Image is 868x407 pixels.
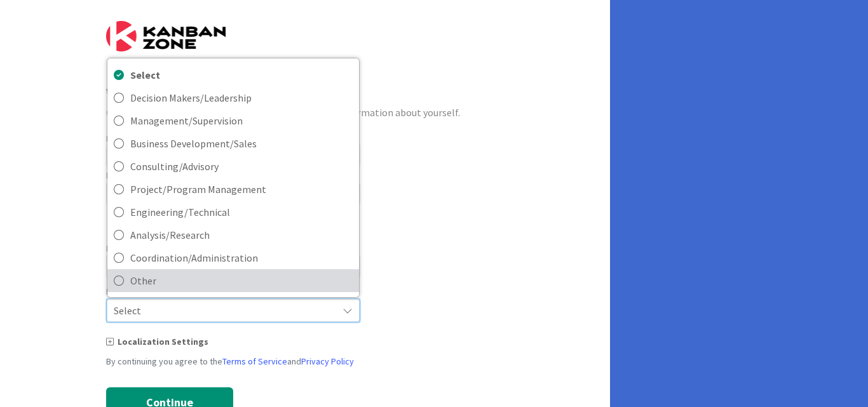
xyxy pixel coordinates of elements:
[107,201,359,224] a: Engineering/Technical
[130,157,353,176] span: Consulting/Advisory
[106,82,505,105] div: Welcome!
[130,248,353,267] span: Coordination/Administration
[107,63,359,86] a: Select
[114,302,331,319] span: Select
[107,224,359,246] a: Analysis/Research
[107,86,359,109] a: Decision Makers/Leadership
[106,133,147,144] label: First Name
[130,180,353,199] span: Project/Program Management
[106,355,505,368] div: By continuing you agree to the and
[106,21,226,51] img: Kanban Zone
[130,203,353,222] span: Engineering/Technical
[107,246,359,269] a: Coordination/Administration
[130,225,353,244] span: Analysis/Research
[106,335,505,349] div: Localization Settings
[107,155,359,178] a: Consulting/Advisory
[106,169,144,182] label: Password
[222,356,287,367] a: Terms of Service
[107,132,359,155] a: Business Development/Sales
[107,109,359,132] a: Management/Supervision
[301,356,354,367] a: Privacy Policy
[130,271,353,290] span: Other
[130,65,353,84] span: Select
[106,285,167,298] label: My Primary Role
[130,111,353,130] span: Management/Supervision
[106,242,172,255] label: My Area of Focus
[107,178,359,201] a: Project/Program Management
[107,269,359,292] a: Other
[130,88,353,107] span: Decision Makers/Leadership
[130,134,353,153] span: Business Development/Sales
[106,105,505,120] div: Create your account profile by providing a little more information about yourself.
